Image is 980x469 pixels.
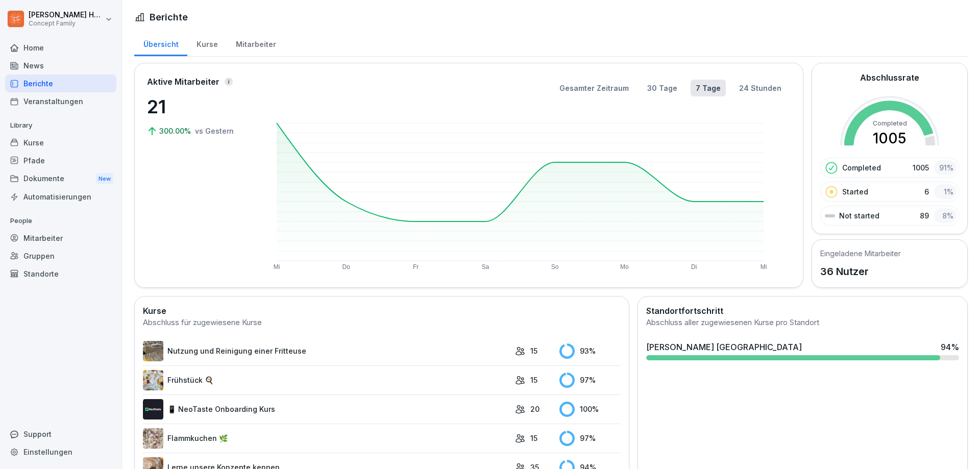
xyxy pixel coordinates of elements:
[646,305,959,317] h2: Standortfortschritt
[941,341,959,353] div: 94 %
[530,375,537,385] p: 15
[530,345,537,356] p: 15
[5,265,116,283] a: Standorte
[482,263,489,270] text: Sa
[413,263,419,270] text: Fr
[5,92,116,110] a: Veranstaltungen
[143,305,621,317] h2: Kurse
[143,341,510,361] a: Nutzung und Reinigung einer Fritteuse
[646,317,959,329] div: Abschluss aller zugewiesenen Kurse pro Standort
[147,93,249,120] p: 21
[143,428,163,449] img: jb643umo8xb48cipqni77y3i.png
[96,173,113,185] div: New
[842,162,881,173] p: Completed
[5,169,116,188] a: DokumenteNew
[187,30,227,56] a: Kurse
[5,425,116,443] div: Support
[134,30,187,56] a: Übersicht
[559,402,621,417] div: 100 %
[920,210,929,221] p: 89
[143,370,163,390] img: n6mw6n4d96pxhuc2jbr164bu.png
[342,263,351,270] text: Do
[530,433,537,443] p: 15
[29,11,103,19] p: [PERSON_NAME] Huttarsch
[559,431,621,446] div: 97 %
[642,80,682,96] button: 30 Tage
[691,263,697,270] text: Di
[227,30,285,56] a: Mitarbeiter
[934,184,957,199] div: 1 %
[934,208,957,223] div: 8 %
[143,370,510,390] a: Frühstück 🍳
[5,169,116,188] div: Dokumente
[559,373,621,388] div: 97 %
[150,10,188,24] h1: Berichte
[642,337,963,364] a: [PERSON_NAME] [GEOGRAPHIC_DATA]94%
[691,80,726,96] button: 7 Tage
[5,443,116,461] a: Einstellungen
[924,186,929,197] p: 6
[5,57,116,75] a: News
[554,80,634,96] button: Gesamter Zeitraum
[839,210,879,221] p: Not started
[147,76,219,88] p: Aktive Mitarbeiter
[934,160,957,175] div: 91 %
[143,341,163,361] img: b2msvuojt3s6egexuweix326.png
[29,20,103,27] p: Concept Family
[143,399,163,419] img: wogpw1ad3b6xttwx9rgsg3h8.png
[5,213,116,229] p: People
[5,117,116,134] p: Library
[143,428,510,449] a: Flammkuchen 🌿
[559,343,621,359] div: 93 %
[620,263,629,270] text: Mo
[860,71,919,84] h2: Abschlussrate
[530,404,540,414] p: 20
[761,263,767,270] text: Mi
[5,247,116,265] a: Gruppen
[5,152,116,169] a: Pfade
[143,399,510,419] a: 📱 NeoTaste Onboarding Kurs
[646,341,802,353] div: [PERSON_NAME] [GEOGRAPHIC_DATA]
[551,263,559,270] text: So
[5,75,116,92] a: Berichte
[820,264,901,279] p: 36 Nutzer
[5,229,116,247] a: Mitarbeiter
[5,134,116,152] a: Kurse
[913,162,929,173] p: 1005
[159,126,193,136] p: 300.00%
[5,39,116,57] a: Home
[820,248,901,259] h5: Eingeladene Mitarbeiter
[842,186,868,197] p: Started
[5,188,116,206] a: Automatisierungen
[274,263,280,270] text: Mi
[734,80,787,96] button: 24 Stunden
[143,317,621,329] div: Abschluss für zugewiesene Kurse
[195,126,234,136] p: vs Gestern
